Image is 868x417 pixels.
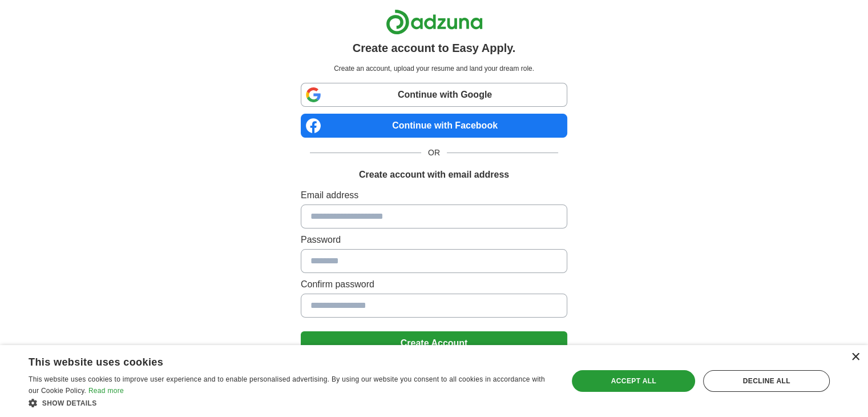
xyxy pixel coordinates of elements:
[42,399,97,407] span: Show details
[301,233,567,247] label: Password
[851,353,859,362] div: Close
[301,278,567,291] label: Confirm password
[29,375,545,395] span: This website uses cookies to improve user experience and to enable personalised advertising. By u...
[301,114,567,138] a: Continue with Facebook
[572,370,695,392] div: Accept all
[301,83,567,107] a: Continue with Google
[29,352,523,369] div: This website uses cookies
[421,147,447,159] span: OR
[359,168,509,182] h1: Create account with email address
[353,39,516,57] h1: Create account to Easy Apply.
[29,397,552,408] div: Show details
[386,9,483,35] img: Adzuna logo
[301,189,567,202] label: Email address
[303,63,565,74] p: Create an account, upload your resume and land your dream role.
[301,331,567,355] button: Create Account
[703,370,830,392] div: Decline all
[88,387,124,395] a: Read more, opens a new window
